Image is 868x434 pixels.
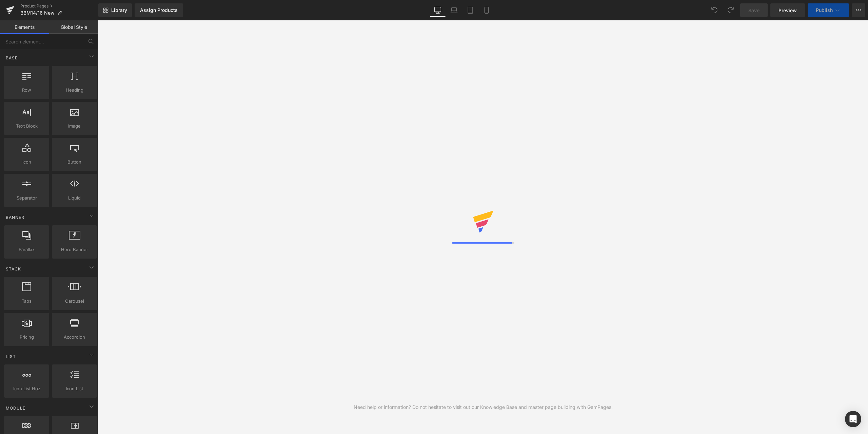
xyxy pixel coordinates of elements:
[5,55,18,61] span: Base
[816,7,833,13] span: Publish
[54,87,95,94] span: Heading
[6,158,47,166] span: Icon
[54,194,95,202] span: Liquid
[6,194,47,202] span: Separator
[778,7,797,14] span: Preview
[5,266,22,272] span: Stack
[54,298,95,305] span: Carousel
[54,122,95,130] span: Image
[6,246,47,253] span: Parallax
[20,3,98,9] a: Product Pages
[708,3,721,17] button: Undo
[446,3,462,17] a: Laptop
[845,411,861,427] div: Open Intercom Messenger
[6,298,47,305] span: Tabs
[5,214,25,221] span: Banner
[111,7,127,13] span: Library
[54,385,95,392] span: Icon List
[54,246,95,253] span: Hero Banner
[6,122,47,130] span: Text Block
[808,3,849,17] button: Publish
[20,10,55,16] span: BBM14/16 New
[852,3,865,17] button: More
[5,353,17,360] span: List
[6,87,47,94] span: Row
[6,385,47,392] span: Icon List Hoz
[5,405,26,411] span: Module
[748,7,759,14] span: Save
[54,158,95,166] span: Button
[478,3,495,17] a: Mobile
[430,3,446,17] a: Desktop
[354,403,613,411] div: Need help or information? Do not hesitate to visit out our Knowledge Base and master page buildin...
[462,3,478,17] a: Tablet
[49,20,98,34] a: Global Style
[724,3,737,17] button: Redo
[54,334,95,341] span: Accordion
[6,334,47,341] span: Pricing
[98,3,132,17] a: New Library
[770,3,805,17] a: Preview
[140,7,178,13] div: Assign Products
